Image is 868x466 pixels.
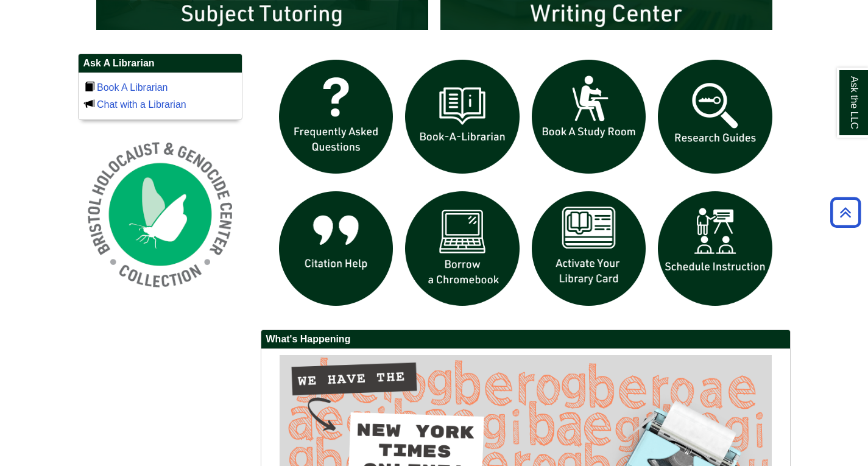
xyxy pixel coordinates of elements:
img: Research Guides icon links to research guides web page [652,54,778,180]
img: citation help icon links to citation help guide page [273,185,400,312]
h2: Ask A Librarian [79,54,242,73]
a: Back to Top [826,204,865,221]
img: Borrow a chromebook icon links to the borrow a chromebook web page [399,185,526,312]
div: slideshow [273,54,778,317]
a: Book A Librarian [97,82,168,93]
a: Chat with a Librarian [97,99,186,110]
img: book a study room icon links to book a study room web page [526,54,652,180]
img: Holocaust and Genocide Collection [78,132,242,297]
img: For faculty. Schedule Library Instruction icon links to form. [652,185,778,312]
h2: What's Happening [261,330,790,349]
img: Book a Librarian icon links to book a librarian web page [399,54,526,180]
img: activate Library Card icon links to form to activate student ID into library card [526,185,652,312]
img: frequently asked questions [273,54,400,180]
